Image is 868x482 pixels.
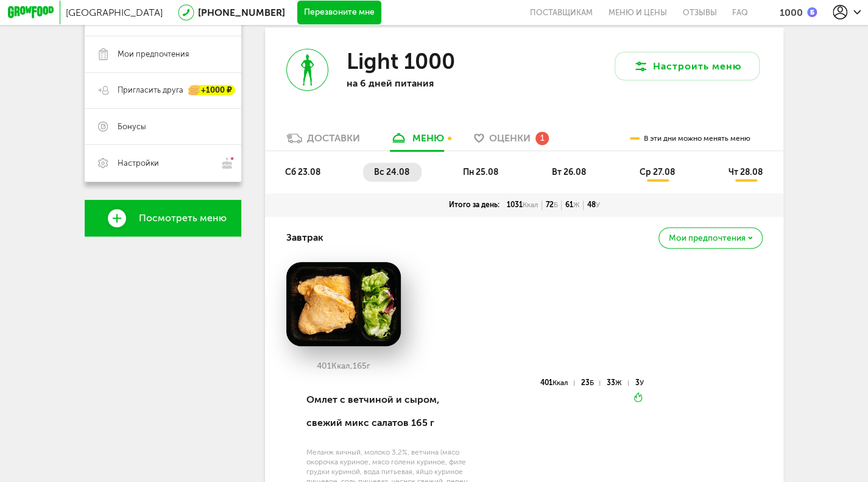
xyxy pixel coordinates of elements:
a: Пригласить друга +1000 ₽ [85,73,241,108]
span: Посмотреть меню [139,213,227,224]
span: чт 28.08 [729,167,763,177]
div: меню [412,132,444,144]
div: 61 [562,200,584,210]
a: Настройки [85,144,241,182]
div: 1 [535,132,549,145]
div: 1000 [780,7,803,18]
a: Оценки 1 [468,132,555,151]
span: Ккал [552,378,568,387]
span: пн 25.08 [463,167,498,177]
a: Мои предпочтения [85,36,241,72]
div: +1000 ₽ [189,85,235,96]
span: Ккал, [331,361,353,371]
div: В эти дни можно менять меню [630,126,750,151]
span: Б [590,378,594,387]
div: Доставки [307,132,360,144]
span: ср 27.08 [640,167,675,177]
a: Доставки [280,132,365,151]
a: меню [384,132,450,151]
div: 1031 [503,200,542,210]
a: Бонусы [85,108,241,144]
div: Итого за день: [445,200,503,210]
img: bonus_b.cdccf46.png [807,7,817,17]
div: Омлет с ветчиной и сыром, свежий микс салатов 165 г [306,379,473,444]
span: г [367,361,370,371]
span: Ккал [523,200,538,209]
span: У [596,200,600,209]
span: Ж [615,378,622,387]
span: Бонусы [118,121,146,132]
div: 3 [635,380,643,386]
span: Пригласить друга [118,85,183,96]
img: big_tjK7y1X4dDpU5p2h.png [286,262,401,346]
div: 33 [607,380,628,386]
span: Мои предпочтения [118,49,189,60]
div: 23 [581,380,600,386]
span: Мои предпочтения [669,234,746,243]
span: Настройки [118,158,159,169]
div: 48 [584,200,604,210]
div: 401 165 [286,361,401,371]
div: 401 [540,380,574,386]
a: Посмотреть меню [85,200,241,236]
span: вс 24.08 [374,167,409,177]
span: Ж [573,200,580,209]
a: [PHONE_NUMBER] [198,7,285,18]
span: Оценки [489,132,531,144]
button: Настроить меню [615,52,760,81]
div: 72 [542,200,562,210]
span: вт 26.08 [552,167,586,177]
p: на 6 дней питания [347,77,503,89]
button: Перезвоните мне [297,1,382,25]
h4: Завтрак [286,226,323,249]
span: Б [554,200,558,209]
span: У [639,378,643,387]
h3: Light 1000 [347,49,455,74]
span: [GEOGRAPHIC_DATA] [66,7,163,18]
span: сб 23.08 [285,167,320,177]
